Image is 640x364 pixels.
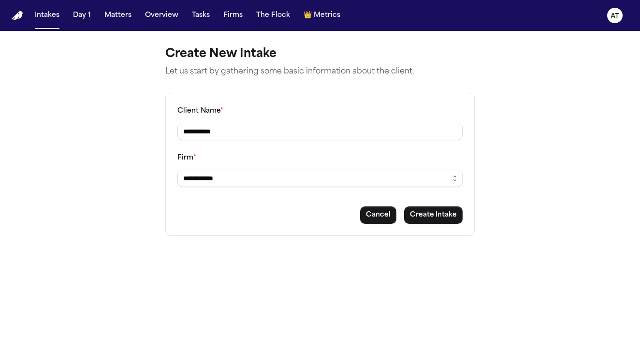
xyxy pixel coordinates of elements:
button: Firms [219,7,247,24]
img: Finch Logo [12,11,23,20]
button: Day 1 [69,7,95,24]
button: Tasks [188,7,214,24]
a: Home [12,11,23,20]
button: Create intake [404,206,463,224]
button: Overview [141,7,182,24]
button: Intakes [31,7,63,24]
button: The Flock [252,7,294,24]
span: Metrics [314,11,340,20]
h1: Create New Intake [165,46,475,62]
button: Cancel intake creation [360,206,396,224]
text: AT [611,13,619,20]
p: Let us start by gathering some basic information about the client. [165,66,475,77]
button: Matters [101,7,135,24]
input: Client name [177,123,463,140]
button: crownMetrics [300,7,344,24]
label: Client Name [177,107,223,115]
span: crown [304,11,312,20]
input: Select a firm [177,170,463,187]
label: Firm [177,154,196,161]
